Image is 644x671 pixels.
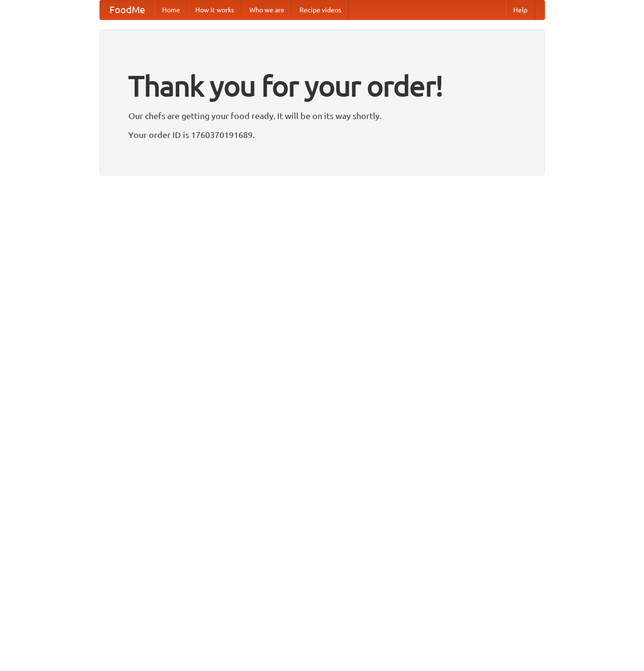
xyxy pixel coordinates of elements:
a: FoodMe [100,0,154,19]
a: How it works [188,0,242,19]
p: Our chefs are getting your food ready. It will be on its way shortly. [128,109,516,123]
a: Home [154,0,188,19]
a: Help [506,0,535,19]
a: Who we are [242,0,292,19]
h1: Thank you for your order! [128,63,516,109]
p: Your order ID is 1760370191689. [128,128,516,142]
a: Recipe videos [292,0,349,19]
